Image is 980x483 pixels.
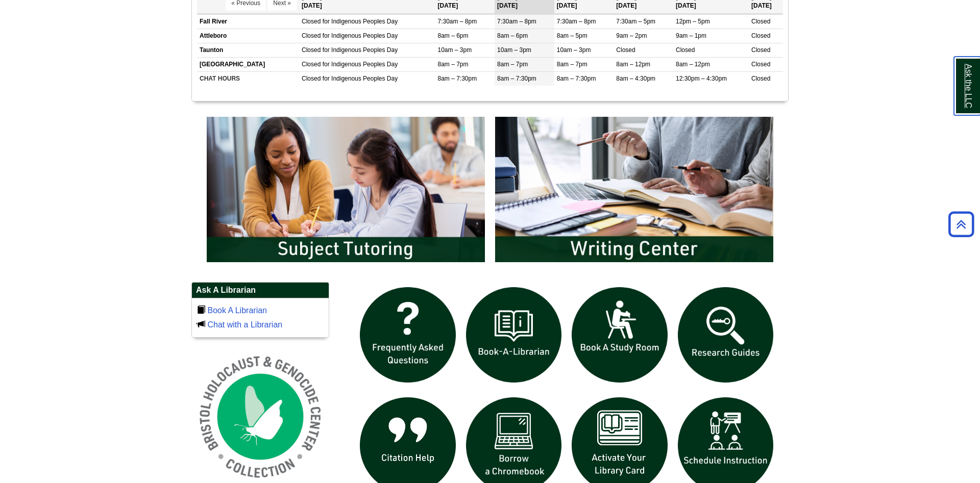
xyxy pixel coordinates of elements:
[323,18,398,25] span: for Indigenous Peoples Day
[437,18,477,25] span: 7:30am – 8pm
[197,72,299,86] td: CHAT HOURS
[567,282,673,388] img: book a study room icon links to book a study room web page
[497,32,528,39] span: 8am – 6pm
[437,46,472,54] span: 10am – 3pm
[497,61,528,68] span: 8am – 7pm
[207,306,267,315] a: Book A Librarian
[323,61,398,68] span: for Indigenous Peoples Day
[616,61,650,68] span: 8am – 12pm
[192,283,329,298] h2: Ask A Librarian
[616,75,655,82] span: 8am – 4:30pm
[497,75,536,82] span: 8am – 7:30pm
[197,43,299,57] td: Taunton
[557,75,596,82] span: 8am – 7:30pm
[302,18,321,25] span: Closed
[676,18,710,25] span: 12pm – 5pm
[302,75,321,82] span: Closed
[497,18,536,25] span: 7:30am – 8pm
[945,217,977,231] a: Back to Top
[557,32,587,39] span: 8am – 5pm
[557,18,596,25] span: 7:30am – 8pm
[207,320,282,329] a: Chat with a Librarian
[437,75,477,82] span: 8am – 7:30pm
[616,32,647,39] span: 9am – 2pm
[676,46,695,54] span: Closed
[751,61,770,68] span: Closed
[497,46,531,54] span: 10am – 3pm
[673,282,779,388] img: Research Guides icon links to research guides web page
[676,61,710,68] span: 8am – 12pm
[676,32,706,39] span: 9am – 1pm
[461,282,567,388] img: Book a Librarian icon links to book a librarian web page
[557,61,587,68] span: 8am – 7pm
[437,32,468,39] span: 8am – 6pm
[355,282,461,388] img: frequently asked questions
[302,46,321,54] span: Closed
[202,112,778,271] div: slideshow
[751,46,770,54] span: Closed
[437,61,468,68] span: 8am – 7pm
[676,75,727,82] span: 12:30pm – 4:30pm
[557,46,591,54] span: 10am – 3pm
[202,112,490,267] img: Subject Tutoring Information
[323,75,398,82] span: for Indigenous Peoples Day
[751,75,770,82] span: Closed
[616,46,635,54] span: Closed
[302,61,321,68] span: Closed
[490,112,778,267] img: Writing Center Information
[751,18,770,25] span: Closed
[616,18,655,25] span: 7:30am – 5pm
[751,32,770,39] span: Closed
[323,32,398,39] span: for Indigenous Peoples Day
[302,32,321,39] span: Closed
[323,46,398,54] span: for Indigenous Peoples Day
[197,29,299,43] td: Attleboro
[197,14,299,29] td: Fall River
[197,58,299,72] td: [GEOGRAPHIC_DATA]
